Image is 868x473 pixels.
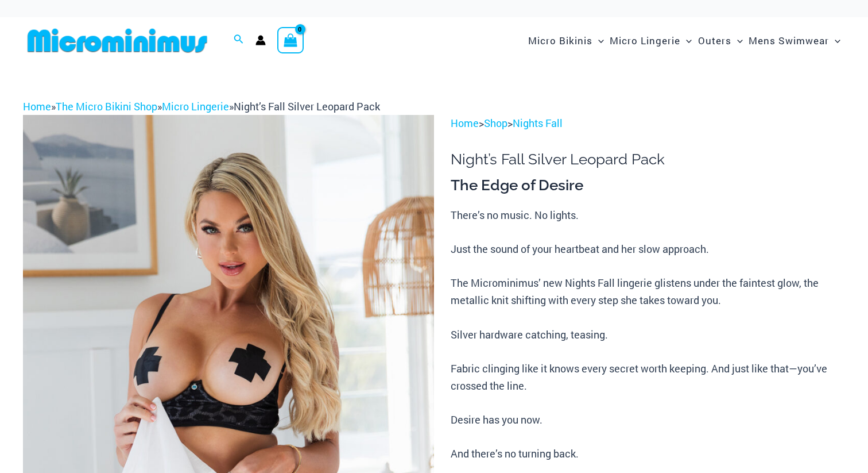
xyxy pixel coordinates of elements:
[607,23,695,58] a: Micro LingerieMenu ToggleMenu Toggle
[56,99,157,113] a: The Micro Bikini Shop
[234,99,380,113] span: Night’s Fall Silver Leopard Pack
[23,28,212,53] img: MM SHOP LOGO FLAT
[524,21,845,60] nav: Site Navigation
[749,26,829,55] span: Mens Swimwear
[277,27,304,53] a: View Shopping Cart, empty
[731,26,743,55] span: Menu Toggle
[162,99,229,113] a: Micro Lingerie
[451,116,479,130] a: Home
[592,26,604,55] span: Menu Toggle
[234,33,244,48] a: Search icon link
[23,99,51,113] a: Home
[451,115,845,132] p: > >
[484,116,507,130] a: Shop
[255,35,266,45] a: Account icon link
[451,176,845,195] h3: The Edge of Desire
[698,26,731,55] span: Outers
[23,99,380,113] span: » » »
[513,116,563,130] a: Nights Fall
[695,23,746,58] a: OutersMenu ToggleMenu Toggle
[528,26,592,55] span: Micro Bikinis
[525,23,607,58] a: Micro BikinisMenu ToggleMenu Toggle
[610,26,680,55] span: Micro Lingerie
[451,207,845,463] p: There’s no music. No lights. Just the sound of your heartbeat and her slow approach. The Micromin...
[451,151,845,168] h1: Night’s Fall Silver Leopard Pack
[829,26,840,55] span: Menu Toggle
[746,23,843,58] a: Mens SwimwearMenu ToggleMenu Toggle
[680,26,692,55] span: Menu Toggle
